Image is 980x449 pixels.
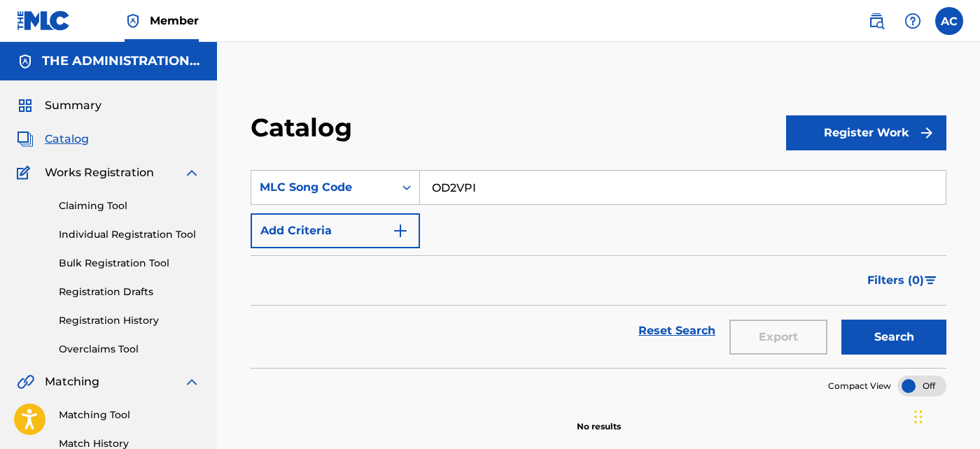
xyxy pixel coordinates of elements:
span: Catalog [45,131,89,148]
a: Bulk Registration Tool [59,256,200,271]
img: Summary [17,97,34,114]
a: Registration Drafts [59,285,200,299]
button: Register Work [786,115,946,150]
a: SummarySummary [17,97,101,114]
img: Accounts [17,53,34,70]
form: Search Form [251,170,946,368]
span: Works Registration [45,164,154,181]
a: Overclaims Tool [59,342,200,357]
a: Public Search [862,7,890,35]
div: User Menu [935,7,963,35]
a: Registration History [59,313,200,328]
a: Reset Search [631,315,722,346]
h5: THE ADMINISTRATION MP INC [42,53,200,69]
span: Matching [45,373,99,390]
button: Add Criteria [251,213,420,248]
a: Individual Registration Tool [59,227,200,242]
img: Catalog [17,131,34,148]
img: expand [183,373,200,390]
img: expand [183,164,200,181]
img: MLC Logo [17,10,71,31]
div: MLC Song Code [260,179,386,196]
img: Works Registration [17,164,35,181]
span: Filters ( 0 ) [867,272,924,289]
img: f7272a7cc735f4ea7f67.svg [918,124,935,141]
p: No results [577,404,621,433]
div: Drag [914,396,923,438]
h2: Catalog [251,112,359,143]
span: Compact View [828,380,891,392]
img: help [904,13,921,29]
span: Summary [45,97,101,114]
img: search [868,13,885,29]
div: Help [899,7,927,35]
img: Top Rightsholder [125,13,141,29]
a: Matching Tool [59,408,200,422]
img: 9d2ae6d4665cec9f34b9.svg [392,222,409,239]
img: filter [925,276,937,285]
img: Matching [17,373,34,390]
a: CatalogCatalog [17,131,89,148]
button: Filters (0) [859,263,946,298]
a: Claiming Tool [59,199,200,213]
span: Member [150,13,199,29]
iframe: Resource Center [941,269,980,381]
iframe: Chat Widget [910,382,980,449]
button: Search [841,320,946,355]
